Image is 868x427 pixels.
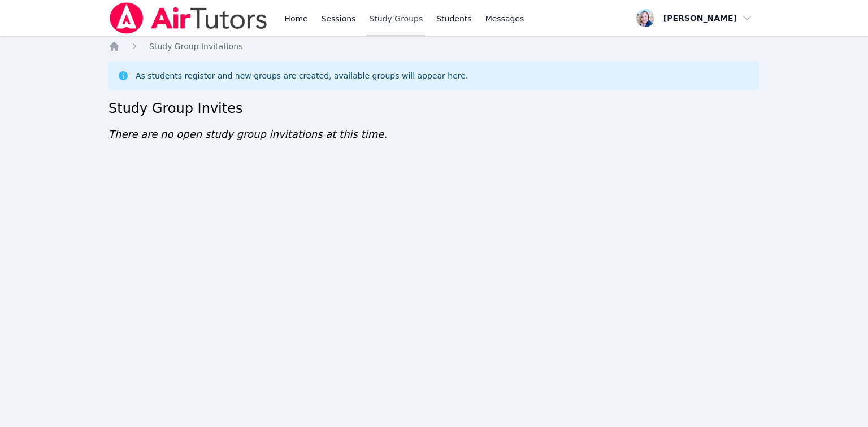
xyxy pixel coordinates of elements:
[149,41,242,52] a: Study Group Invitations
[108,41,759,52] nav: Breadcrumb
[108,99,759,117] h2: Study Group Invites
[108,2,268,34] img: Air Tutors
[485,13,524,24] span: Messages
[108,128,387,140] span: There are no open study group invitations at this time.
[149,42,242,51] span: Study Group Invitations
[136,70,468,81] div: As students register and new groups are created, available groups will appear here.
